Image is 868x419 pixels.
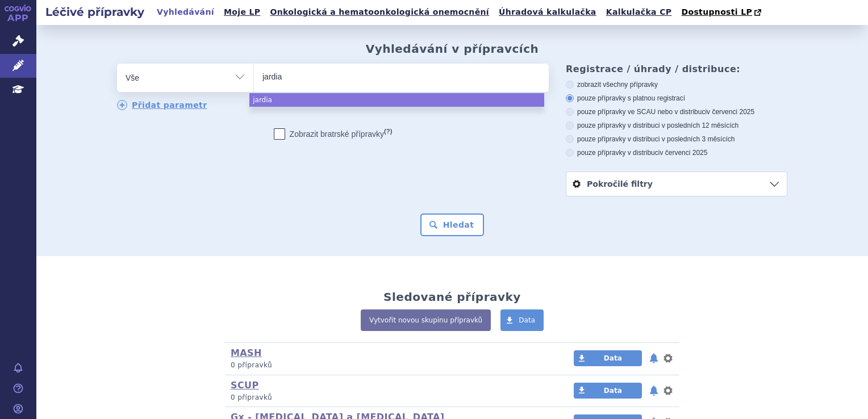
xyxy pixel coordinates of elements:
a: SCUP [231,380,259,391]
button: nastavení [662,384,674,397]
label: pouze přípravky v distribuci v posledních 3 měsících [566,135,787,144]
button: notifikace [648,384,660,397]
button: Hledat [420,213,485,236]
a: MASH [231,347,262,358]
li: jardia [249,93,544,107]
label: pouze přípravky v distribuci [566,148,787,157]
label: pouze přípravky ve SCAU nebo v distribuci [566,107,787,116]
label: zobrazit všechny přípravky [566,80,787,89]
a: Data [500,309,544,331]
a: Přidat parametr [117,100,207,110]
button: notifikace [648,351,660,365]
a: Moje LP [220,5,264,20]
span: v červenci 2025 [660,149,707,157]
span: 0 přípravků [231,361,272,369]
label: pouze přípravky s platnou registrací [566,94,787,103]
h2: Sledované přípravky [383,290,521,304]
span: Data [519,316,535,324]
a: Úhradová kalkulačka [495,5,600,20]
a: Data [574,350,642,366]
abbr: (?) [384,128,392,135]
a: Dostupnosti LP [678,5,767,20]
a: Onkologická a hematoonkologická onemocnění [266,5,493,20]
span: Data [604,354,622,362]
a: Vyhledávání [153,5,218,20]
span: v červenci 2025 [707,108,754,116]
span: 0 přípravků [231,393,272,401]
a: Vytvořit novou skupinu přípravků [361,309,491,331]
a: Pokročilé filtry [566,172,787,196]
label: Zobrazit bratrské přípravky [274,128,393,140]
h3: Registrace / úhrady / distribuce: [566,64,787,74]
label: pouze přípravky v distribuci v posledních 12 měsících [566,121,787,130]
h2: Vyhledávání v přípravcích [366,42,539,56]
h2: Léčivé přípravky [36,4,153,20]
span: Dostupnosti LP [681,7,752,16]
a: Kalkulačka CP [603,5,675,20]
a: Data [574,383,642,399]
span: Data [604,387,622,395]
button: nastavení [662,351,674,365]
